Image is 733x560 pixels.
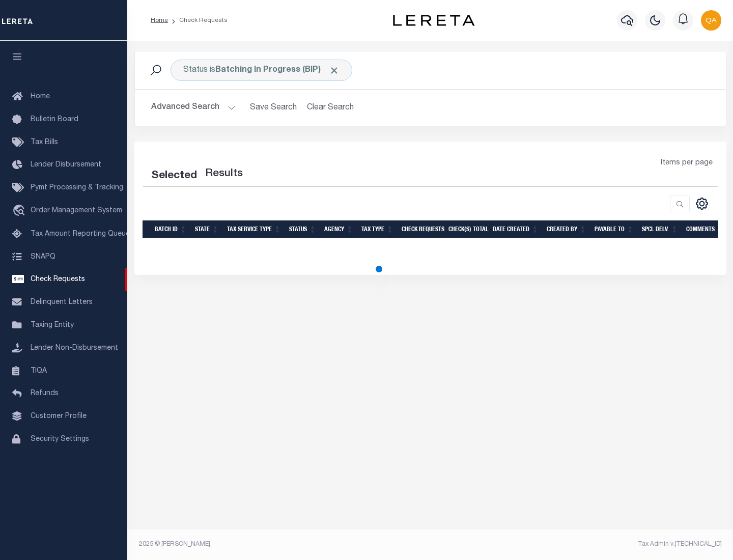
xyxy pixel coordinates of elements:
[31,184,123,191] span: Pymt Processing & Tracking
[244,98,303,118] button: Save Search
[357,220,398,238] th: Tax Type
[151,17,168,23] a: Home
[168,16,228,25] li: Check Requests
[285,220,320,238] th: Status
[31,367,47,374] span: TIQA
[638,220,682,238] th: Spcl Delv.
[682,220,728,238] th: Comments
[191,220,223,238] th: State
[393,15,474,26] img: logo-dark.svg
[489,220,543,238] th: Date Created
[31,322,74,329] span: Taxing Entity
[303,98,358,118] button: Clear Search
[31,276,85,283] span: Check Requests
[329,65,340,76] span: Click to Remove
[31,161,101,169] span: Lender Disbursement
[31,390,59,397] span: Refunds
[590,220,638,238] th: Payable To
[661,158,713,169] span: Items per page
[31,413,87,420] span: Customer Profile
[444,220,489,238] th: Check(s) Total
[31,116,78,123] span: Bulletin Board
[151,168,197,184] div: Selected
[223,220,285,238] th: Tax Service Type
[131,540,431,549] div: 2025 © [PERSON_NAME].
[151,220,191,238] th: Batch Id
[31,436,89,443] span: Security Settings
[205,166,243,182] label: Results
[320,220,357,238] th: Agency
[12,205,29,218] i: travel_explore
[31,139,58,146] span: Tax Bills
[31,253,55,260] span: SNAPQ
[151,98,236,118] button: Advanced Search
[215,66,340,74] b: Batching In Progress (BIP)
[398,220,444,238] th: Check Requests
[438,540,722,549] div: Tax Admin v.[TECHNICAL_ID]
[31,231,130,238] span: Tax Amount Reporting Queue
[543,220,590,238] th: Created By
[171,60,352,81] div: Click to Edit
[31,345,118,352] span: Lender Non-Disbursement
[31,93,50,100] span: Home
[31,299,93,306] span: Delinquent Letters
[31,207,122,214] span: Order Management System
[701,10,721,31] img: svg+xml;base64,PHN2ZyB4bWxucz0iaHR0cDovL3d3dy53My5vcmcvMjAwMC9zdmciIHBvaW50ZXItZXZlbnRzPSJub25lIi...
